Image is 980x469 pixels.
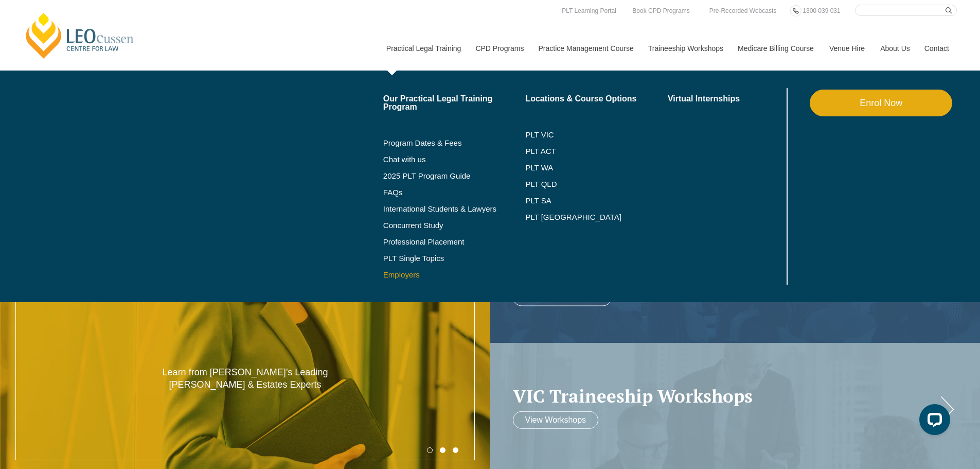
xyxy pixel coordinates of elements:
[383,155,526,164] a: Chat with us
[917,26,957,71] a: Contact
[525,131,668,139] a: PLT VIC
[640,26,730,71] a: Traineeship Workshops
[513,386,937,406] a: VIC Traineeship Workshops
[810,90,952,116] a: Enrol Now
[559,5,619,16] a: PLT Learning Portal
[383,95,526,111] a: Our Practical Legal Training Program
[427,447,433,453] button: 1
[383,221,526,230] a: Concurrent Study
[383,188,526,197] a: FAQs
[440,447,446,453] button: 2
[822,26,872,71] a: Venue Hire
[707,5,779,16] a: Pre-Recorded Webcasts
[513,411,599,428] a: View Workshops
[383,271,526,279] a: Employers
[668,95,785,103] a: Virtual Internships
[453,447,458,453] button: 3
[147,367,343,391] p: Learn from [PERSON_NAME]’s Leading [PERSON_NAME] & Estates Experts
[383,254,526,263] a: PLT Single Topics
[525,164,642,172] a: PLT WA
[525,180,668,188] a: PLT QLD
[800,5,843,16] a: 1300 039 031
[383,205,526,213] a: International Students & Lawyers
[379,26,468,71] a: Practical Legal Training
[803,7,840,14] span: 1300 039 031
[383,172,500,180] a: 2025 PLT Program Guide
[872,26,917,71] a: About Us
[525,147,668,155] a: PLT ACT
[531,26,640,71] a: Practice Management Course
[730,26,822,71] a: Medicare Billing Course
[383,238,526,246] a: Professional Placement
[525,95,668,103] a: Locations & Course Options
[630,5,692,16] a: Book CPD Programs
[468,26,530,71] a: CPD Programs
[23,11,137,60] a: [PERSON_NAME] Centre for Law
[525,213,668,221] a: PLT [GEOGRAPHIC_DATA]
[911,400,954,443] iframe: LiveChat chat widget
[383,139,526,147] a: Program Dates & Fees
[525,197,668,205] a: PLT SA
